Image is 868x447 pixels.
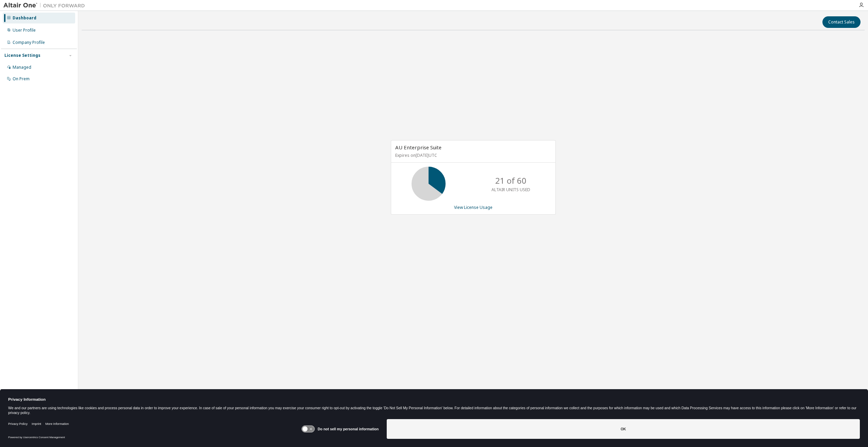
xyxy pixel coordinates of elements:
p: 21 of 60 [495,175,527,186]
p: Expires on [DATE] UTC [395,152,550,158]
div: User Profile [13,28,36,33]
img: Altair One [3,2,88,9]
p: ALTAIR UNITS USED [491,187,530,193]
a: View License Usage [454,204,493,210]
div: On Prem [13,76,30,82]
div: Managed [13,65,31,70]
button: Contact Sales [822,16,861,28]
div: Company Profile [13,40,45,45]
span: AU Enterprise Suite [395,144,441,151]
div: License Settings [4,53,40,58]
div: Dashboard [13,15,36,21]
